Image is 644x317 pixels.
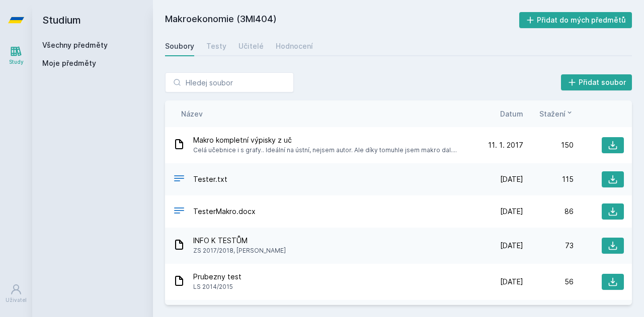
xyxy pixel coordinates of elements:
[165,72,294,92] input: Hledej soubor
[206,36,226,56] a: Testy
[539,109,574,119] button: Stažení
[500,109,523,119] button: Datum
[2,40,30,71] a: Study
[181,109,203,119] button: Název
[193,135,457,145] span: Makro kompletní výpisky z uč
[165,36,194,56] a: Soubory
[206,41,226,51] div: Testy
[523,277,574,287] div: 56
[500,277,523,287] span: [DATE]
[42,58,96,68] span: Moje předměty
[500,206,523,217] span: [DATE]
[523,174,574,184] div: 115
[523,241,574,251] div: 73
[523,206,574,217] div: 86
[193,246,286,256] span: ZS 2017/2018, [PERSON_NAME]
[519,12,632,28] button: Přidat do mých předmětů
[193,206,256,217] span: TesterMakro.docx
[193,236,286,246] span: INFO K TESTŮM
[539,109,566,119] span: Stažení
[276,36,313,56] a: Hodnocení
[165,12,519,28] h2: Makroekonomie (3MI404)
[488,140,523,150] span: 11. 1. 2017
[165,41,194,51] div: Soubory
[193,174,227,184] span: Tester.txt
[173,204,185,219] div: DOCX
[238,36,264,56] a: Učitelé
[42,41,108,49] a: Všechny předměty
[2,278,30,309] a: Uživatel
[6,296,27,304] div: Uživatel
[561,74,632,90] button: Přidat soubor
[276,41,313,51] div: Hodnocení
[193,272,242,282] span: Prubezny test
[500,174,523,184] span: [DATE]
[9,58,24,66] div: Study
[523,140,574,150] div: 150
[193,282,242,292] span: LS 2014/2015
[500,241,523,251] span: [DATE]
[193,145,457,155] span: Celá učebnice i s grafy.. Ideální na ústní, nejsem autor. Ale díky tomuhle jsem makro dal....
[173,172,185,187] div: TXT
[238,41,264,51] div: Učitelé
